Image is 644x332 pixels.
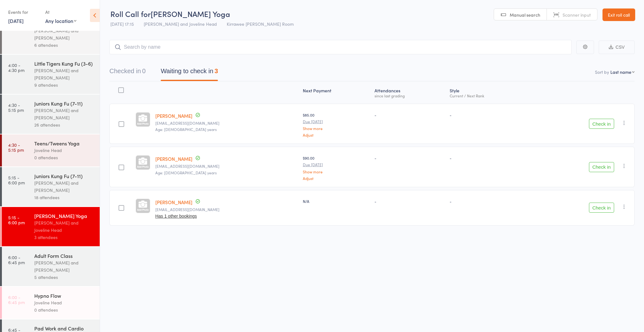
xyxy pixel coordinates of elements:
div: - [450,155,529,161]
div: Any location [45,17,76,24]
div: $85.00 [303,112,369,137]
div: Juniors Kung Fu (7-11) [34,172,94,179]
div: - [375,112,445,117]
span: [PERSON_NAME] Yoga [151,8,230,19]
a: [PERSON_NAME] [155,199,192,205]
a: Show more [303,126,369,130]
div: Hypno Flow [34,292,94,299]
button: Check in [589,119,614,129]
div: Current / Next Rank [450,94,529,98]
div: Last name [610,69,631,75]
input: Search by name [109,40,572,54]
div: [PERSON_NAME] and [PERSON_NAME] [34,259,94,274]
div: since last grading [375,94,445,98]
div: [PERSON_NAME] and [PERSON_NAME] [34,107,94,121]
a: [DATE] [8,17,24,24]
div: 26 attendees [34,121,94,128]
button: Check in [589,203,614,213]
small: Due [DATE] [303,119,369,124]
span: [DATE] 17:15 [110,21,134,27]
div: 0 attendees [34,154,94,161]
div: N/A [303,199,369,204]
button: Checked in0 [109,64,146,81]
a: 4:30 -5:15 pmTeens/Tweens YogaJoveline Head0 attendees [2,134,100,166]
div: - [450,199,529,204]
div: - [450,112,529,117]
a: Exit roll call [602,8,635,21]
span: Age: [DEMOGRAPHIC_DATA] years [155,170,217,175]
time: 4:00 - 4:30 pm [8,63,25,73]
button: CSV [599,41,635,54]
a: 4:30 -5:15 pmJuniors Kung Fu (7-11)[PERSON_NAME] and [PERSON_NAME]26 attendees [2,95,100,134]
div: At [45,7,76,17]
div: Teens/Tweens Yoga [34,140,94,147]
a: [PERSON_NAME] [155,155,192,162]
button: Has 1 other bookings [155,214,197,219]
div: Adult Form Class [34,252,94,259]
small: rerosebel@gmail.com [155,207,298,212]
a: 10:30 -11:30 amAdults Kung Fu and Padwork[PERSON_NAME] and [PERSON_NAME]6 attendees [2,8,100,54]
span: [PERSON_NAME] and Joveline Head [144,21,217,27]
div: Joveline Head [34,147,94,154]
div: [PERSON_NAME] and Joveline Head [34,219,94,234]
div: 0 attendees [34,306,94,313]
div: Little Tigers Kung Fu (3-6) [34,60,94,67]
span: Manual search [510,12,540,18]
time: 4:30 - 5:15 pm [8,102,24,112]
div: [PERSON_NAME] and [PERSON_NAME] [34,67,94,81]
span: Scanner input [563,12,591,18]
span: Roll Call for [110,8,151,19]
a: 5:15 -6:00 pmJuniors Kung Fu (7-11)[PERSON_NAME] and [PERSON_NAME]18 attendees [2,167,100,206]
time: 5:15 - 6:00 pm [8,175,25,185]
a: 6:00 -6:45 pmHypno FlowJoveline Head0 attendees [2,287,100,319]
div: 9 attendees [34,81,94,89]
div: 3 [214,68,218,74]
div: 0 [142,68,146,74]
div: Atten­dances [372,84,447,101]
a: Show more [303,170,369,174]
button: Check in [589,162,614,172]
time: 6:00 - 6:45 pm [8,295,25,305]
div: Events for [8,7,39,17]
a: 6:00 -6:45 pmAdult Form Class[PERSON_NAME] and [PERSON_NAME]5 attendees [2,247,100,286]
time: 5:15 - 6:00 pm [8,215,25,225]
div: Juniors Kung Fu (7-11) [34,100,94,107]
div: 18 attendees [34,194,94,201]
div: [PERSON_NAME] and [PERSON_NAME] [34,179,94,194]
time: 4:30 - 5:15 pm [8,142,24,152]
div: - [375,199,445,204]
button: Waiting to check in3 [161,64,218,81]
div: 6 attendees [34,41,94,49]
span: Kirrawee [PERSON_NAME] Room [227,21,294,27]
div: Next Payment [300,84,372,101]
div: $90.00 [303,155,369,180]
small: hoaph59@gmail.com [155,164,298,168]
small: nghia597@gmail.com [155,121,298,125]
div: - [375,155,445,161]
small: Due [DATE] [303,162,369,167]
span: Age: [DEMOGRAPHIC_DATA] years [155,127,217,132]
div: [PERSON_NAME] Yoga [34,212,94,219]
a: 5:15 -6:00 pm[PERSON_NAME] Yoga[PERSON_NAME] and Joveline Head3 attendees [2,207,100,246]
div: [PERSON_NAME] and [PERSON_NAME] [34,27,94,41]
label: Sort by [595,69,609,75]
div: Style [447,84,532,101]
div: 3 attendees [34,234,94,241]
a: [PERSON_NAME] [155,112,192,119]
time: 6:00 - 6:45 pm [8,255,25,265]
div: Joveline Head [34,299,94,306]
a: Adjust [303,176,369,180]
a: 4:00 -4:30 pmLittle Tigers Kung Fu (3-6)[PERSON_NAME] and [PERSON_NAME]9 attendees [2,55,100,94]
div: 5 attendees [34,274,94,281]
a: Adjust [303,133,369,137]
